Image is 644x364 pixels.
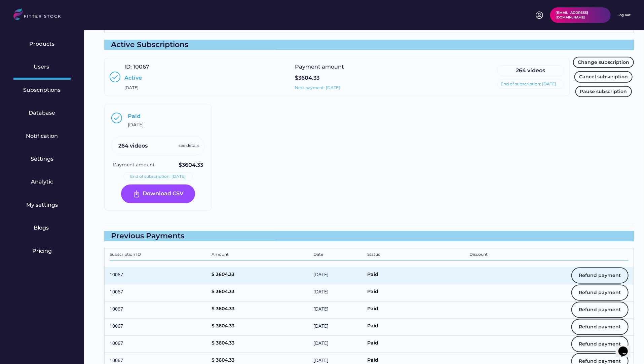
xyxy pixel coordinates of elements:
[113,162,155,168] div: Payment amount
[314,252,364,258] div: Date
[368,252,466,258] div: Status
[469,252,568,258] div: Discount
[118,142,148,150] div: 264 videos
[179,161,203,169] div: $3604.33
[110,288,208,297] div: 10067
[314,271,364,280] div: [DATE]
[30,40,55,48] div: Products
[32,247,52,255] div: Pricing
[571,336,629,352] button: Refund payment
[110,252,208,258] div: Subscription ID
[571,285,629,301] button: Refund payment
[571,319,629,335] button: Refund payment
[124,85,139,91] div: [DATE]
[368,323,466,331] div: Paid
[574,71,633,83] button: Cancel subscription
[314,340,364,348] div: [DATE]
[110,340,208,348] div: 10067
[26,132,58,140] div: Notification
[124,74,142,82] div: Active
[128,113,141,120] div: Paid
[26,201,58,209] div: My settings
[295,85,340,91] div: Next payment: [DATE]
[212,340,310,348] div: $ 3604.33
[368,288,466,297] div: Paid
[617,13,631,17] div: Log out
[501,81,556,87] div: End of subscription: [DATE]
[31,155,53,163] div: Settings
[110,323,208,331] div: 10067
[128,122,144,128] div: [DATE]
[212,252,310,258] div: Amount
[535,11,543,19] img: profile-circle.svg
[31,178,53,186] div: Analytic
[212,323,310,331] div: $ 3604.33
[13,8,67,22] img: LOGO.svg
[34,63,50,71] div: Users
[575,86,632,97] button: Pause subscription
[212,306,310,314] div: $ 3604.33
[110,72,120,82] img: Group%201000002397.svg
[501,67,561,74] div: 264 videos
[295,63,345,71] div: Payment amount
[368,340,466,348] div: Paid
[143,190,184,198] div: Download CSV
[110,271,208,280] div: 10067
[104,40,634,50] div: Active Subscriptions
[110,306,208,314] div: 10067
[24,86,61,94] div: Subscriptions
[212,271,310,280] div: $ 3604.33
[571,268,629,284] button: Refund payment
[179,143,199,149] div: see details
[571,302,629,318] button: Refund payment
[104,231,634,241] div: Previous Payments
[314,306,364,314] div: [DATE]
[124,63,149,71] div: ID: 10067
[314,323,364,331] div: [DATE]
[556,10,605,20] div: [EMAIL_ADDRESS][DOMAIN_NAME]
[573,57,634,68] button: Change subscription
[34,224,50,232] div: Blogs
[132,190,141,198] img: Frame%20%287%29.svg
[368,271,466,280] div: Paid
[616,337,637,357] iframe: chat widget
[212,288,310,297] div: $ 3604.33
[29,109,55,117] div: Database
[314,288,364,297] div: [DATE]
[130,174,186,179] div: End of subscription: [DATE]
[368,306,466,314] div: Paid
[295,74,319,82] div: $3604.33
[111,113,122,123] img: Group%201000002397.svg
